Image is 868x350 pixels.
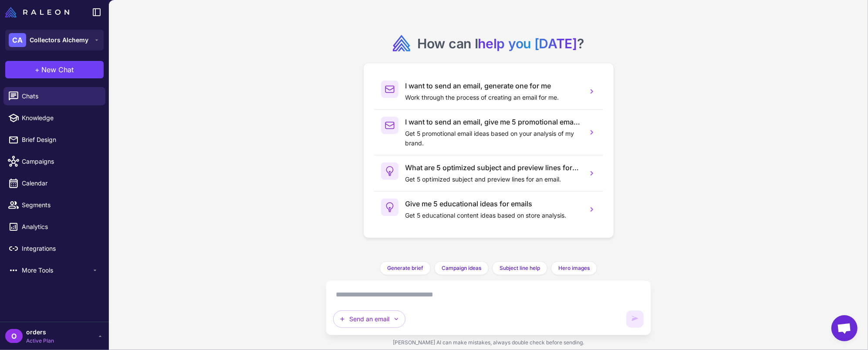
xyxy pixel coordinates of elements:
div: CA [9,33,26,47]
a: Chats [3,87,105,105]
button: CACollectors Alchemy [5,30,104,50]
span: Collectors Alchemy [30,35,88,45]
p: Get 5 educational content ideas based on store analysis. [405,211,581,220]
h3: I want to send an email, give me 5 promotional email ideas. [405,117,581,127]
a: Analytics [3,218,105,236]
a: Segments [3,196,105,214]
a: Knowledge [3,109,105,127]
button: Campaign ideas [434,261,489,275]
span: Analytics [22,222,98,232]
a: Open chat [831,315,858,341]
span: Chats [22,91,98,101]
span: help you [DATE] [478,36,578,51]
span: Hero images [558,264,590,272]
span: Brief Design [22,135,98,145]
span: + [35,64,40,75]
p: Get 5 optimized subject and preview lines for an email. [405,175,581,184]
div: [PERSON_NAME] AI can make mistakes, always double check before sending. [326,335,651,350]
a: Brief Design [3,131,105,149]
span: Campaign ideas [442,264,481,272]
button: Generate brief [380,261,431,275]
img: Raleon Logo [5,7,69,17]
h3: I want to send an email, generate one for me [405,81,581,91]
div: O [5,329,23,343]
a: Integrations [3,239,105,258]
span: Integrations [22,244,98,253]
span: orders [26,327,54,337]
p: Get 5 promotional email ideas based on your analysis of my brand. [405,129,581,148]
h3: What are 5 optimized subject and preview lines for an email? [405,162,581,173]
a: Campaigns [3,152,105,171]
span: Active Plan [26,337,54,345]
span: More Tools [22,266,91,275]
button: Hero images [551,261,597,275]
h2: How can I ? [417,35,584,52]
span: Knowledge [22,113,98,123]
span: Segments [22,200,98,210]
button: Subject line help [492,261,547,275]
span: Subject line help [500,264,540,272]
p: Work through the process of creating an email for me. [405,93,581,102]
span: Campaigns [22,157,98,166]
span: Generate brief [387,264,423,272]
span: Calendar [22,178,98,188]
span: New Chat [42,64,74,75]
a: Calendar [3,174,105,192]
button: Send an email [333,310,405,328]
h3: Give me 5 educational ideas for emails [405,199,581,209]
button: +New Chat [5,61,104,78]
